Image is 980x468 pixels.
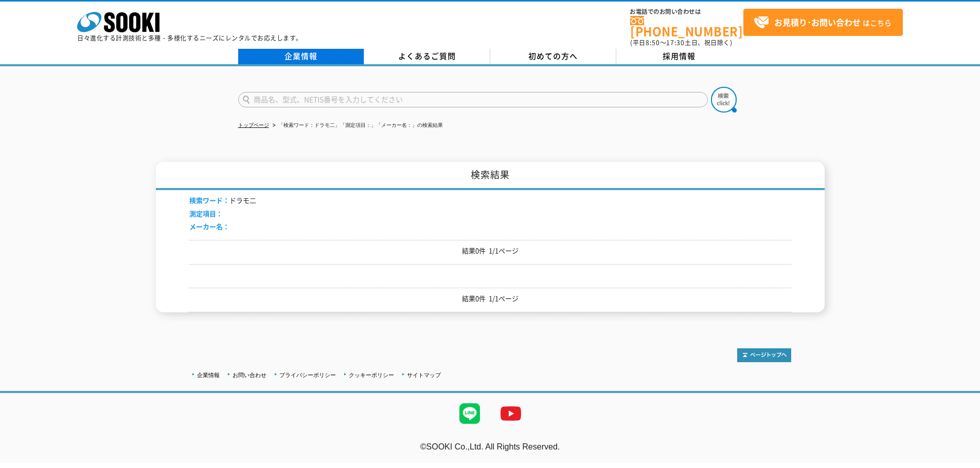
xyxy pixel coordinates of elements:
[156,162,825,190] h1: 検索結果
[271,120,443,131] li: 「検索ワード：ドラモ二」「測定項目：」「メーカー名：」の検索結果
[77,35,302,41] p: 日々進化する計測技術と多種・多様化するニーズにレンタルでお応えします。
[490,49,616,64] a: 初めての方へ
[646,38,660,47] span: 8:50
[279,372,336,378] a: プライバシーポリシー
[189,195,229,205] span: 検索ワード：
[630,9,743,15] span: お電話でのお問い合わせは
[189,221,229,231] span: メーカー名：
[490,393,531,434] img: YouTube
[407,372,441,378] a: サイトマップ
[737,348,791,362] img: トップページへ
[189,195,256,206] li: ドラモ二
[238,49,364,64] a: 企業情報
[189,209,223,218] span: 測定項目：
[743,9,903,36] a: お見積り･お問い合わせはこちら
[349,372,394,378] a: クッキーポリシー
[630,38,732,47] span: (平日 ～ 土日、祝日除く)
[238,92,708,107] input: 商品名、型式、NETIS番号を入力してください
[630,16,743,37] a: [PHONE_NUMBER]
[189,293,791,304] p: 結果0件 1/1ページ
[666,38,685,47] span: 17:30
[189,246,791,256] p: 結果0件 1/1ページ
[449,393,490,434] img: LINE
[754,15,892,30] span: はこちら
[528,50,578,62] span: 初めての方へ
[774,16,861,28] strong: お見積り･お問い合わせ
[616,49,742,64] a: 採用情報
[197,372,220,378] a: 企業情報
[364,49,490,64] a: よくあるご質問
[940,453,980,461] a: テストMail
[238,122,269,128] a: トップページ
[711,87,737,113] img: btn_search.png
[233,372,266,378] a: お問い合わせ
